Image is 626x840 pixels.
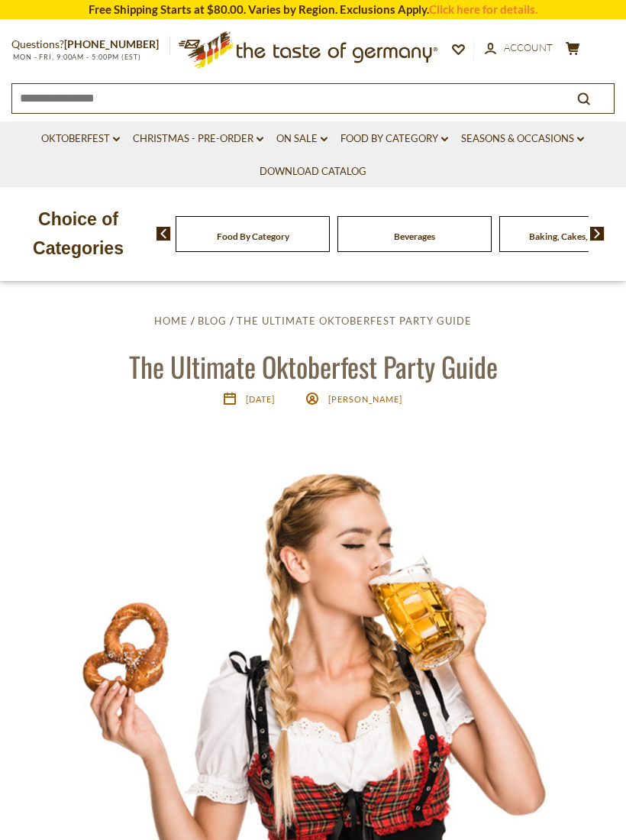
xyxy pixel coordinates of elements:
a: [PHONE_NUMBER] [64,37,159,50]
a: On Sale [276,131,328,147]
a: Click here for details. [429,2,537,16]
a: Food By Category [340,131,448,147]
a: Baking, Cakes, Desserts [529,231,624,242]
span: [PERSON_NAME] [328,394,402,404]
span: MON - FRI, 9:00AM - 5:00PM (EST) [11,53,141,61]
a: Account [485,40,553,57]
a: The Ultimate Oktoberfest Party Guide [237,315,472,327]
a: Christmas - PRE-ORDER [133,131,263,147]
a: Seasons & Occasions [461,131,584,147]
h1: The Ultimate Oktoberfest Party Guide [47,349,579,383]
time: [DATE] [246,394,275,404]
a: Home [154,315,188,327]
a: Oktoberfest [41,131,120,147]
a: Beverages [394,231,435,242]
a: Blog [198,315,227,327]
a: Food By Category [217,231,289,242]
span: Account [504,41,553,53]
p: Questions? [11,35,170,54]
a: Download Catalog [260,163,366,180]
img: next arrow [590,227,605,241]
img: previous arrow [156,227,171,241]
